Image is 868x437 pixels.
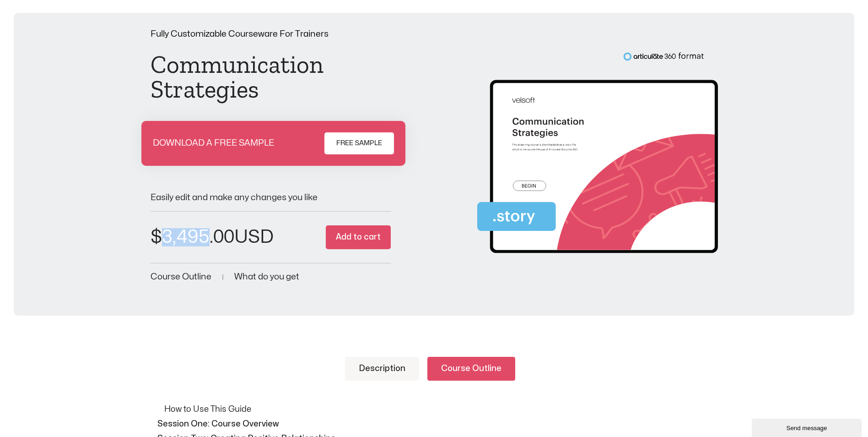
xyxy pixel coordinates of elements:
bdi: 3,495.00 [151,228,234,246]
p: Session One: Course Overview [157,418,716,430]
button: Add to cart [326,225,391,250]
a: Description [345,357,419,381]
p: Easily edit and make any changes you like [151,193,391,202]
p: How to Use This Guide [164,403,718,415]
h1: Communication Strategies [151,52,391,102]
p: DOWNLOAD A FREE SAMPLE [153,139,274,147]
a: FREE SAMPLE [324,132,394,154]
iframe: chat widget [752,417,863,437]
span: $ [151,228,162,246]
span: FREE SAMPLE [336,138,382,149]
a: Course Outline [427,357,515,381]
a: Course Outline [151,273,211,281]
p: Fully Customizable Courseware For Trainers [151,30,391,38]
img: Second Product Image [477,52,717,261]
a: What do you get [234,273,299,281]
